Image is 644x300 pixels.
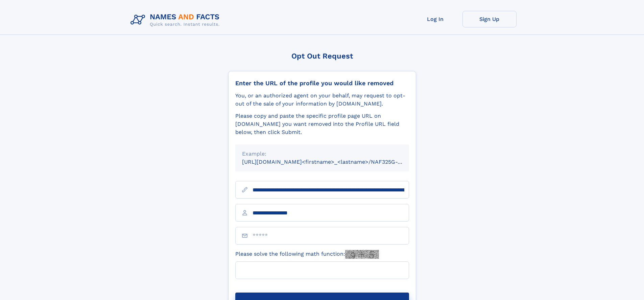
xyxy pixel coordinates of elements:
a: Log In [408,11,462,27]
div: Please copy and paste the specific profile page URL on [DOMAIN_NAME] you want removed into the Pr... [235,112,409,136]
div: Enter the URL of the profile you would like removed [235,79,409,87]
small: [URL][DOMAIN_NAME]<firstname>_<lastname>/NAF325G-xxxxxxxx [242,159,422,165]
div: Opt Out Request [228,52,416,60]
img: Logo Names and Facts [128,11,225,29]
div: Example: [242,150,402,158]
a: Sign Up [462,11,517,27]
div: You, or an authorized agent on your behalf, may request to opt-out of the sale of your informatio... [235,92,409,108]
label: Please solve the following math function: [235,250,379,259]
